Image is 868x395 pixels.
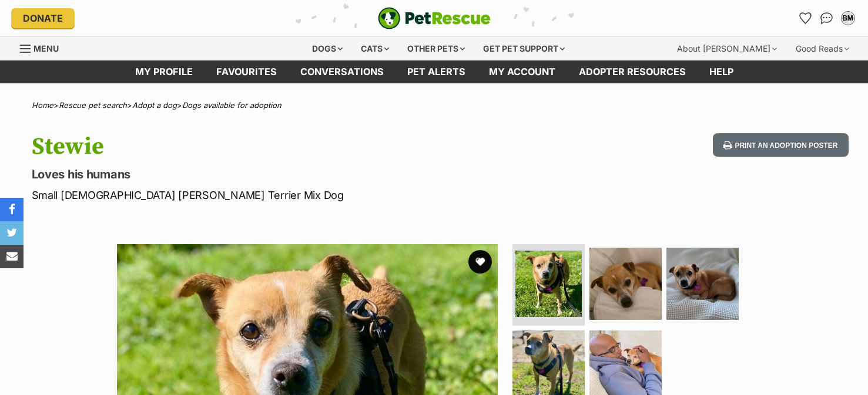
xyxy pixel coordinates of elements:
[182,100,281,110] a: Dogs available for adoption
[666,248,739,320] img: Photo of Stewie
[205,60,289,83] a: Favourites
[32,187,529,203] p: Small [DEMOGRAPHIC_DATA] [PERSON_NAME] Terrier Mix Dog
[123,60,205,83] a: My profile
[477,60,567,83] a: My account
[304,37,351,60] div: Dogs
[353,37,397,60] div: Cats
[396,60,477,83] a: Pet alerts
[32,133,529,160] h1: Stewie
[787,37,857,60] div: Good Reads
[698,60,745,83] a: Help
[515,251,582,317] img: Photo of Stewie
[796,9,857,28] ul: Account quick links
[289,60,396,83] a: conversations
[817,9,836,28] a: Conversations
[132,100,177,110] a: Adopt a dog
[32,100,53,110] a: Home
[796,9,815,28] a: Favourites
[475,37,573,60] div: Get pet support
[820,12,833,24] img: chat-41dd97257d64d25036548639549fe6c8038ab92f7586957e7f3b1b290dea8141.svg
[32,166,529,183] p: Loves his humans
[399,37,473,60] div: Other pets
[59,100,127,110] a: Rescue pet search
[33,43,59,53] span: Menu
[2,101,866,110] div: > > >
[839,9,857,28] button: My account
[11,8,75,28] a: Donate
[842,12,854,24] div: BM
[20,37,67,58] a: Menu
[713,133,848,157] button: Print an adoption poster
[669,37,785,60] div: About [PERSON_NAME]
[378,7,491,29] img: logo-e224e6f780fb5917bec1dbf3a21bbac754714ae5b6737aabdf751b685950b380.svg
[468,250,492,274] button: favourite
[589,248,662,320] img: Photo of Stewie
[378,7,491,29] a: PetRescue
[567,60,698,83] a: Adopter resources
